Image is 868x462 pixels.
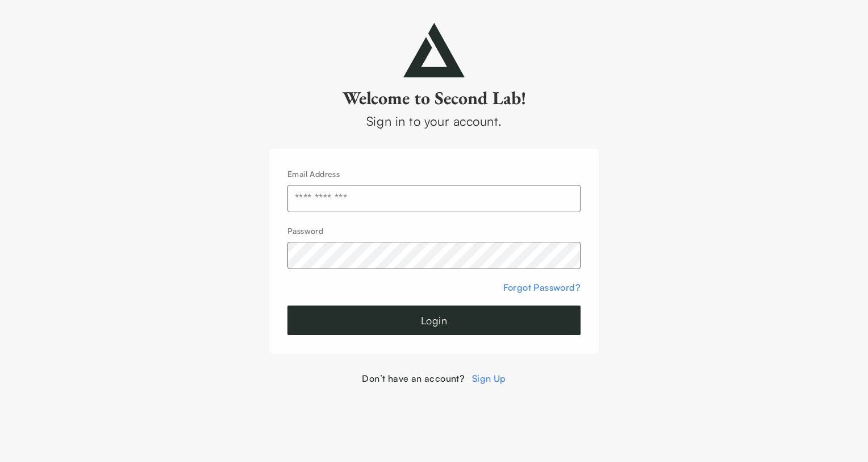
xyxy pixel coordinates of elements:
button: Login [287,306,581,335]
a: Sign Up [472,373,506,384]
label: Email Address [287,169,340,179]
a: Forgot Password? [503,282,581,293]
h2: Welcome to Second Lab! [269,86,599,109]
img: secondlab-logo [403,23,465,77]
div: Sign in to your account. [269,112,599,130]
label: Password [287,226,323,236]
div: Don’t have an account? [269,372,599,385]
